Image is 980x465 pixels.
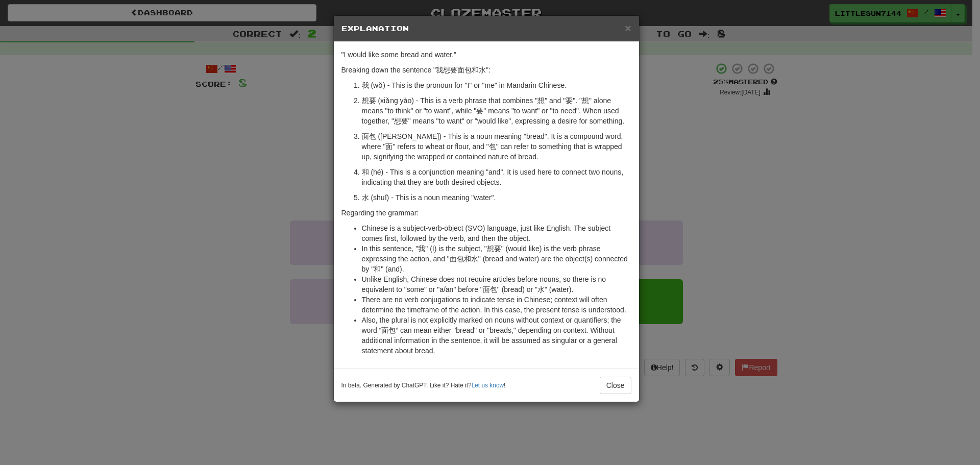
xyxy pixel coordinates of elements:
li: In this sentence, "我" (I) is the subject, "想要" (would like) is the verb phrase expressing the act... [362,243,631,274]
button: Close [625,22,631,33]
p: Breaking down the sentence "我想要面包和水": [341,65,631,75]
p: 和 (hé) - This is a conjunction meaning "and". It is used here to connect two nouns, indicating th... [362,167,631,187]
p: Regarding the grammar: [341,208,631,218]
h5: Explanation [341,23,631,34]
li: Also, the plural is not explicitly marked on nouns without context or quantifiers; the word “面包” ... [362,315,631,356]
small: In beta. Generated by ChatGPT. Like it? Hate it? ! [341,381,506,390]
li: There are no verb conjugations to indicate tense in Chinese; context will often determine the tim... [362,295,631,315]
p: 想要 (xiǎng yào) - This is a verb phrase that combines "想" and "要". "想" alone means "to think" or "... [362,95,631,126]
p: 水 (shuǐ) - This is a noun meaning "water". [362,192,631,203]
p: 我 (wǒ) - This is the pronoun for "I" or "me" in Mandarin Chinese. [362,80,631,90]
button: Close [600,377,631,394]
p: 面包 ([PERSON_NAME]) - This is a noun meaning "bread". It is a compound word, where "面" refers to w... [362,131,631,162]
span: × [625,22,631,34]
a: Let us know [472,382,504,389]
li: Unlike English, Chinese does not require articles before nouns, so there is no equivalent to "som... [362,274,631,295]
p: "I would like some bread and water." [341,50,631,60]
li: Chinese is a subject-verb-object (SVO) language, just like English. The subject comes first, foll... [362,223,631,243]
